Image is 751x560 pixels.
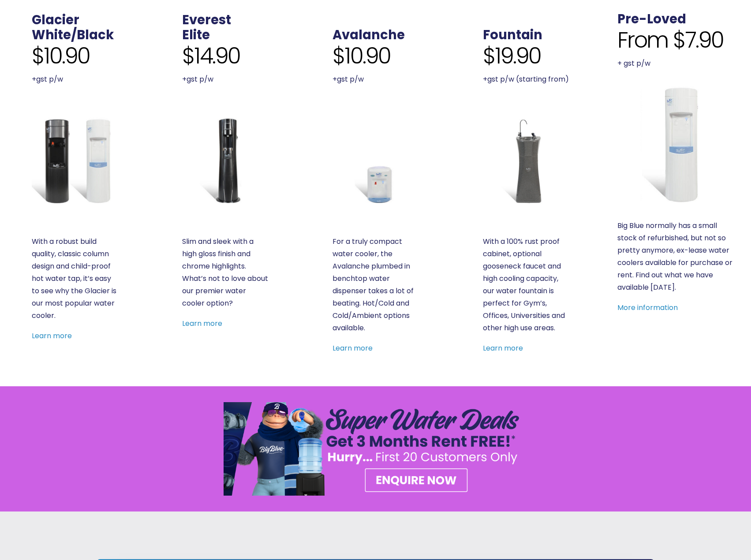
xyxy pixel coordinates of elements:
[32,117,118,204] a: Glacier White or Black
[32,235,118,322] p: With a robust build quality, classic column design and child-proof hot water tap, it’s easy to se...
[483,73,569,86] p: +gst p/w (starting from)
[182,26,210,44] a: Elite
[617,86,736,204] a: Refurbished
[32,73,118,86] p: +gst p/w
[224,402,528,496] a: SUPER SPRING DEAL – Plumbed In
[617,57,736,70] p: + gst p/w
[182,73,269,86] p: +gst p/w
[32,11,79,29] a: Glacier
[617,10,686,28] a: Pre-Loved
[483,117,569,204] a: Fountain
[333,26,405,44] a: Avalanche
[483,235,569,334] p: With a 100% rust proof cabinet, optional gooseneck faucet and high cooling capacity, our water fo...
[617,27,724,53] span: From $7.90
[617,302,678,313] a: More information
[483,11,486,29] span: .
[333,11,336,29] span: .
[32,331,72,341] a: Learn more
[333,73,419,86] p: +gst p/w
[617,220,736,294] p: Big Blue normally has a small stock of refurbished, but not so pretty anymore, ex-lease water coo...
[182,11,231,29] a: Everest
[32,43,90,69] span: $10.90
[333,235,419,334] p: For a truly compact water cooler, the Avalanche plumbed in benchtop water dispenser takes a lot o...
[182,117,269,204] a: Everest Elite
[483,43,541,69] span: $19.90
[182,235,269,310] p: Slim and sleek with a high gloss finish and chrome highlights. What’s not to love about our premi...
[333,43,391,69] span: $10.90
[182,43,240,69] span: $14.90
[483,343,523,353] a: Learn more
[32,26,114,44] a: White/Black
[483,26,542,44] a: Fountain
[182,318,222,329] a: Learn more
[693,502,739,548] iframe: Chatbot
[333,343,373,353] a: Learn more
